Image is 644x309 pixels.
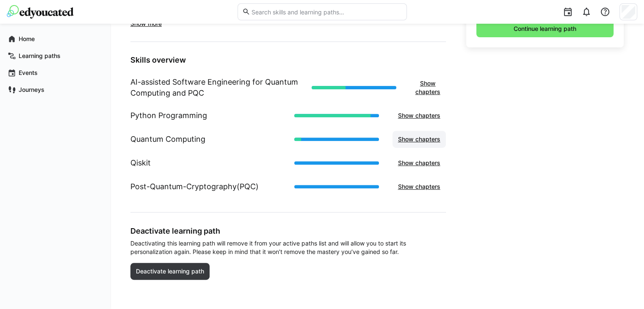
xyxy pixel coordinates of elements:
[130,77,305,99] h1: AI-assisted Software Engineering for Quantum Computing and PQC
[397,135,442,143] span: Show chapters
[512,25,578,33] span: Continue learning path
[250,8,402,16] input: Search skills and learning paths…
[392,107,446,124] button: Show chapters
[130,181,259,192] h1: Post-Quantum-Cryptography(PQC)
[392,154,446,171] button: Show chapters
[397,111,442,120] span: Show chapters
[135,267,205,276] span: Deactivate learning path
[130,157,151,168] h1: Qiskit
[130,134,205,145] h1: Quantum Computing
[392,131,446,148] button: Show chapters
[130,226,446,236] h3: Deactivate learning path
[130,110,207,121] h1: Python Programming
[410,75,446,100] button: Show chapters
[397,182,442,191] span: Show chapters
[392,178,446,195] button: Show chapters
[397,159,442,167] span: Show chapters
[414,79,442,96] span: Show chapters
[476,20,614,37] button: Continue learning path
[130,239,446,256] span: Deactivating this learning path will remove it from your active paths list and will allow you to ...
[130,55,446,65] h3: Skills overview
[130,263,210,280] button: Deactivate learning path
